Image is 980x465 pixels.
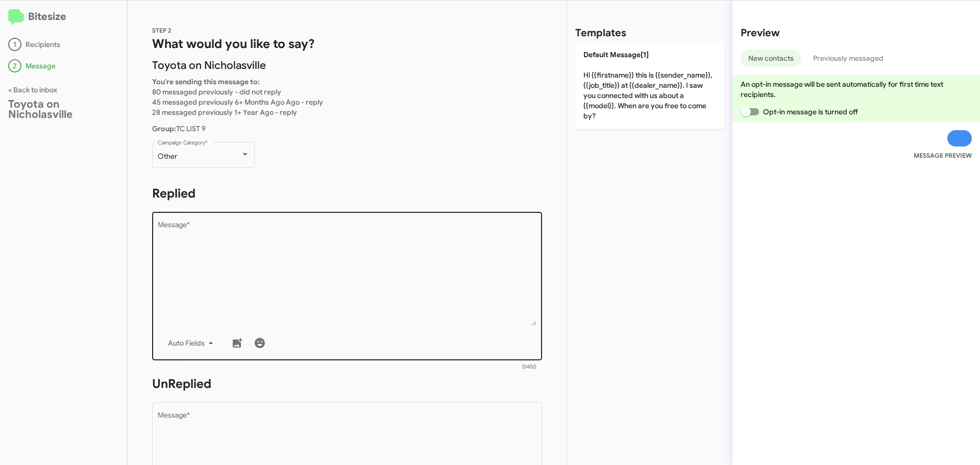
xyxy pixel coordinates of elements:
[152,77,260,86] b: You're sending this message to:
[152,108,297,117] span: 28 messaged previously 1+ Year Ago - reply
[914,151,972,161] small: MESSAGE PREVIEW
[8,9,119,26] h2: Bitesize
[8,59,119,72] div: Message
[8,38,21,51] div: 1
[805,50,891,67] button: Previously messaged
[8,85,57,94] a: < Back to inbox
[152,124,176,133] b: Group:
[168,334,217,352] span: Auto Fields
[575,25,626,41] h2: Templates
[8,99,119,119] div: Toyota on Nicholasville
[152,97,323,107] span: 45 messaged previously 6+ Months Ago Ago - reply
[152,36,542,52] h1: What would you like to say?
[575,41,724,129] p: Hi {{firstname}} this is {{sender_name}}, {{job_title}} at {{dealer_name}}. I saw you connected w...
[813,50,884,67] span: Previously messaged
[8,38,119,51] div: Recipients
[522,364,536,370] mat-hint: 0/450
[152,27,171,34] span: STEP 2
[152,124,206,133] span: TC LIST 9
[160,334,225,352] button: Auto Fields
[741,25,972,41] h2: Preview
[763,106,858,118] span: Opt-in message is turned off
[152,87,281,96] span: 80 messaged previously - did not reply
[152,60,542,70] p: Toyota on Nicholasville
[741,79,972,100] p: An opt-in message will be sent automatically for first time text recipients.
[8,59,21,72] div: 2
[158,152,177,161] span: Other
[152,185,542,202] h1: Replied
[741,50,801,67] button: New contacts
[748,50,794,67] span: New contacts
[152,376,542,392] h1: UnReplied
[8,9,24,26] img: logo-minimal.svg
[583,50,649,59] span: Default Message[1]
